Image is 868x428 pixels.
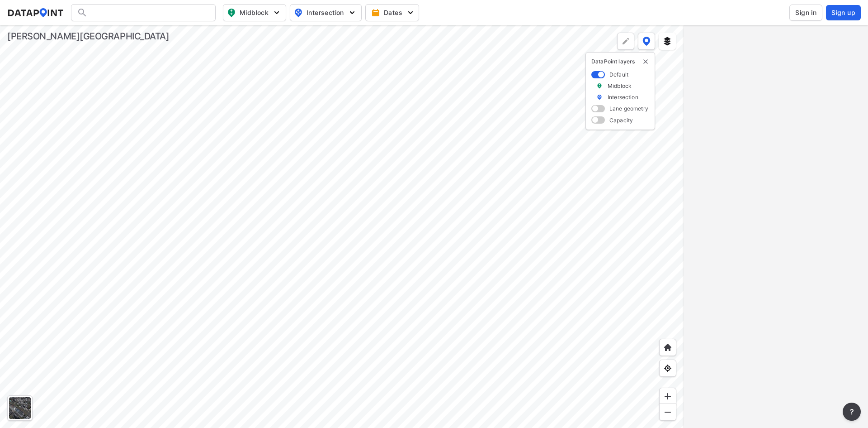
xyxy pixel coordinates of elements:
[223,4,286,21] button: Midblock
[596,82,603,90] img: marker_Midblock.5ba75e30.svg
[663,364,672,373] img: zeq5HYn9AnE9l6UmnFLPAAAAAElFTkSuQmCC
[371,8,380,17] img: calendar-gold.39a51dde.svg
[591,58,649,65] p: DataPoint layers
[608,82,632,90] label: Midblock
[826,5,861,20] button: Sign up
[373,8,413,17] span: Dates
[621,37,630,46] img: +Dz8AAAAASUVORK5CYII=
[659,33,676,50] button: External layers
[609,105,648,112] label: Lane geometry
[226,7,237,18] img: map_pin_mid.602f9df1.svg
[7,8,64,17] img: dataPointLogo.9353c09d.svg
[294,7,356,18] span: Intersection
[406,8,415,17] img: 5YPKRKmlfpI5mqlR8AD95paCi+0kK1fRFDJSaMmawlwaeJcJwk9O2fotCW5ve9gAAAAASUVORK5CYII=
[848,406,855,417] span: ?
[272,8,281,17] img: 5YPKRKmlfpI5mqlR8AD95paCi+0kK1fRFDJSaMmawlwaeJcJwk9O2fotCW5ve9gAAAAASUVORK5CYII=
[663,408,672,417] img: MAAAAAElFTkSuQmCC
[608,93,638,101] label: Intersection
[663,392,672,401] img: ZvzfEJKXnyWIrJytrsY285QMwk63cM6Drc+sIAAAAASUVORK5CYII=
[609,116,633,124] label: Capacity
[831,8,855,17] span: Sign up
[290,4,362,21] button: Intersection
[617,33,634,50] div: Polygon tool
[609,71,628,78] label: Default
[642,58,649,65] img: close-external-leyer.3061a1c7.svg
[824,5,861,20] a: Sign up
[663,37,672,46] img: layers.ee07997e.svg
[789,5,822,21] button: Sign in
[663,343,672,352] img: +XpAUvaXAN7GudzAAAAAElFTkSuQmCC
[348,8,357,17] img: 5YPKRKmlfpI5mqlR8AD95paCi+0kK1fRFDJSaMmawlwaeJcJwk9O2fotCW5ve9gAAAAASUVORK5CYII=
[795,8,816,17] span: Sign in
[365,4,419,21] button: Dates
[843,403,861,421] button: more
[596,93,603,101] img: marker_Intersection.6861001b.svg
[659,388,676,405] div: Zoom in
[659,404,676,421] div: Zoom out
[7,395,33,421] div: Toggle basemap
[7,30,170,43] div: [PERSON_NAME][GEOGRAPHIC_DATA]
[638,33,655,50] button: DataPoint layers
[659,339,676,356] div: Home
[642,58,649,65] button: delete
[642,37,651,46] img: data-point-layers.37681fc9.svg
[659,360,676,377] div: View my location
[788,5,824,21] a: Sign in
[227,7,280,18] span: Midblock
[293,7,304,18] img: map_pin_int.54838e6b.svg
